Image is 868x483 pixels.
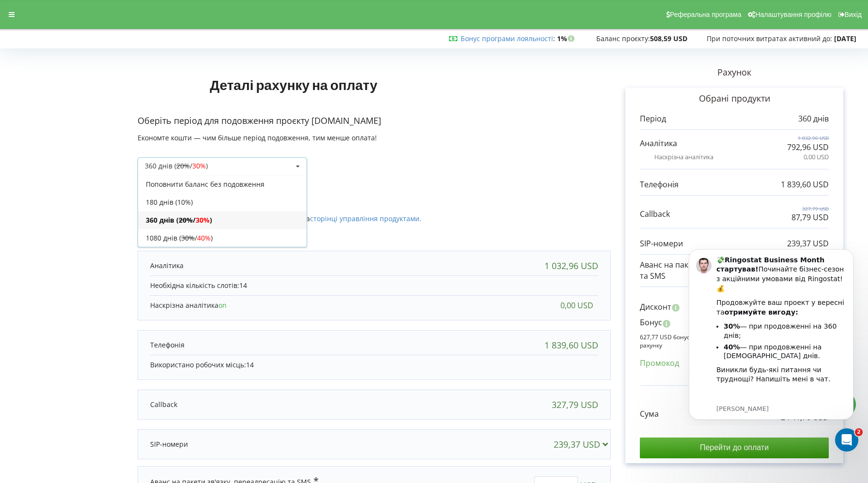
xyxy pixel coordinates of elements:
[552,400,598,409] div: 327,79 USD
[855,428,863,436] span: 2
[138,185,611,198] p: Активовані продукти
[150,360,599,370] p: Використано робочих місць:
[787,135,829,141] p: 1 032,96 USD
[640,209,670,220] p: Callback
[787,238,829,249] p: 239,37 USD
[239,281,247,290] span: 14
[138,193,307,211] div: 180 днів (10%)
[138,115,611,127] p: Оберіть період для подовження проєкту [DOMAIN_NAME]
[640,408,659,420] p: Сума
[640,92,829,105] p: Обрані продукти
[791,212,829,223] p: 87,79 USD
[218,301,227,310] span: on
[461,34,555,43] span: :
[150,281,599,290] p: Необхідна кількість слотів:
[557,34,577,43] strong: 1%
[150,439,188,449] p: SIP-номери
[654,152,713,162] p: Наскрізна аналітика
[755,11,831,18] span: Налаштування профілю
[781,179,829,190] p: 1 839,60 USD
[150,261,184,271] p: Аналітика
[804,152,829,162] p: 0,00 USD
[787,142,829,153] p: 792,96 USD
[596,34,650,43] span: Баланс проєкту:
[707,34,832,43] span: При поточних витратах активний до:
[196,215,210,225] span: 30%
[138,61,450,108] h1: Деталі рахунку на оплату
[835,428,858,452] iframe: Intercom live chat
[674,241,868,425] iframe: Intercom notifications повідомлення
[138,211,307,229] div: 360 днів ( / )
[179,215,193,225] s: 20%
[246,360,254,369] span: 14
[145,163,208,169] div: 360 днів ( / )
[640,259,793,282] p: Аванс на пакети зв'язку, переадресацію та SMS
[640,238,683,249] p: SIP-номери
[461,34,553,43] a: Бонус програми лояльності
[544,261,598,271] div: 1 032,96 USD
[150,400,177,409] p: Callback
[791,205,829,212] p: 327,79 USD
[798,113,829,124] p: 360 днів
[611,66,858,79] p: Рахунок
[640,113,666,124] p: Період
[650,34,687,43] strong: 508,59 USD
[138,133,377,142] span: Економте кошти — чим більше період подовження, тим менше оплата!
[150,340,185,350] p: Телефонія
[197,233,211,242] span: 40%
[310,214,421,223] a: сторінці управління продуктами.
[192,161,206,170] span: 30%
[560,301,593,310] div: 0,00 USD
[670,11,742,18] span: Реферальна програма
[640,333,829,349] p: 627,77 USD бонусів стануть доступні через 270 днів після оплати рахунку
[834,34,856,43] strong: [DATE]
[640,138,677,149] p: Аналітика
[640,438,829,458] input: Перейти до оплати
[640,317,662,328] p: Бонус
[554,439,612,449] div: 239,37 USD
[544,340,598,350] div: 1 839,60 USD
[181,233,195,242] s: 30%
[640,358,679,369] p: Промокод
[138,175,307,193] div: Поповнити баланс без подовження
[845,11,862,18] span: Вихід
[138,229,307,247] div: 1080 днів ( / )
[176,161,190,170] s: 20%
[640,302,671,313] p: Дисконт
[640,179,679,190] p: Телефонія
[150,301,227,310] p: Наскрізна аналітика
